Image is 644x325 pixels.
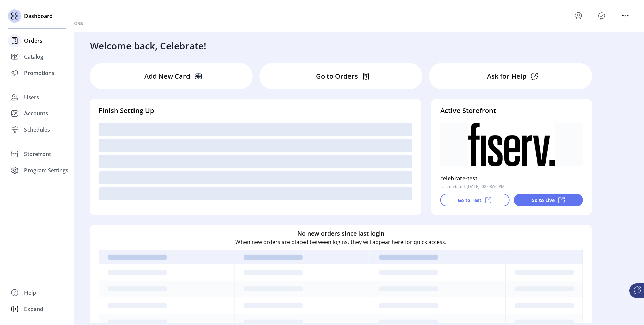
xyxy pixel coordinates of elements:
[458,197,481,204] p: Go to Test
[24,166,68,174] span: Program Settings
[620,10,631,21] button: menu
[235,238,446,246] p: When new orders are placed between logins, they will appear here for quick access.
[24,69,54,77] span: Promotions
[24,126,50,134] span: Schedules
[440,173,478,184] p: celebrate-test
[24,305,43,313] span: Expand
[487,71,526,81] p: Ask for Help
[99,106,412,116] h4: Finish Setting Up
[24,37,42,45] span: Orders
[596,10,607,21] button: Publisher Panel
[531,197,555,204] p: Go to Live
[144,71,190,81] p: Add New Card
[90,39,206,53] h3: Welcome back, Celebrate!
[24,289,36,297] span: Help
[297,229,384,238] h6: No new orders since last login
[440,184,505,190] p: Last updated: [DATE], 02:08:56 PM
[24,93,39,101] span: Users
[24,109,48,118] span: Accounts
[24,12,53,20] span: Dashboard
[440,106,583,116] h4: Active Storefront
[573,10,584,21] button: menu
[24,150,51,158] span: Storefront
[24,53,43,61] span: Catalog
[316,71,358,81] p: Go to Orders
